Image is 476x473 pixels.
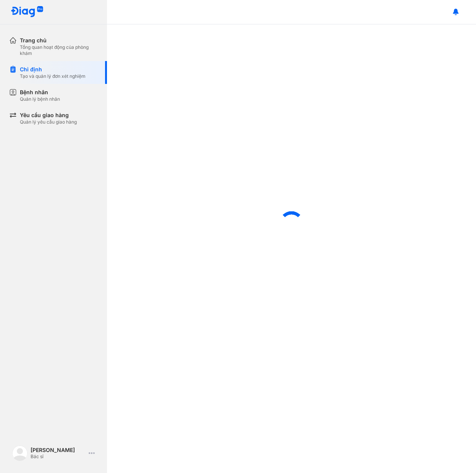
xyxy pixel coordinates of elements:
[20,88,60,96] div: Bệnh nhân
[11,6,44,18] img: logo
[20,111,77,119] div: Yêu cầu giao hàng
[20,44,98,56] div: Tổng quan hoạt động của phòng khám
[20,73,86,79] div: Tạo và quản lý đơn xét nghiệm
[20,37,98,44] div: Trang chủ
[12,446,28,461] img: logo
[20,66,86,73] div: Chỉ định
[20,119,77,125] div: Quản lý yêu cầu giao hàng
[20,96,60,102] div: Quản lý bệnh nhân
[31,447,86,454] div: [PERSON_NAME]
[31,454,86,460] div: Bác sĩ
